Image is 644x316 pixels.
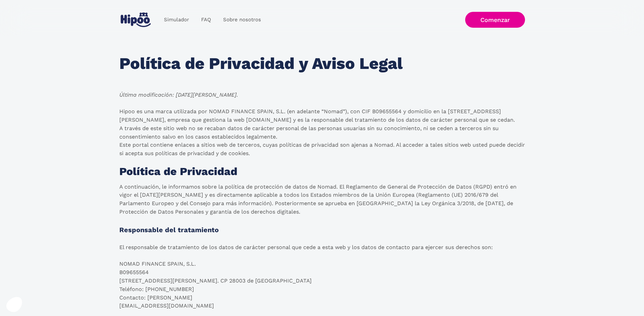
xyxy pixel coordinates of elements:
em: Última modificación: [DATE][PERSON_NAME]. [119,92,238,98]
a: Sobre nosotros [217,13,267,26]
a: Comenzar [465,12,525,28]
p: Hipoo es una marca utilizada por NOMAD FINANCE SPAIN, S.L. (en adelante “Nomad”), con CIF B096555... [119,107,525,158]
p: A continuación, le informamos sobre la política de protección de datos de Nomad. El Reglamento de... [119,183,525,216]
h1: Política de Privacidad y Aviso Legal [119,55,403,73]
a: FAQ [195,13,217,26]
a: Simulador [158,13,195,26]
strong: Responsable del tratamiento [119,226,219,234]
h1: Política de Privacidad [119,166,237,177]
p: El responsable de tratamiento de los datos de carácter personal que cede a esta web y los datos d... [119,243,493,310]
